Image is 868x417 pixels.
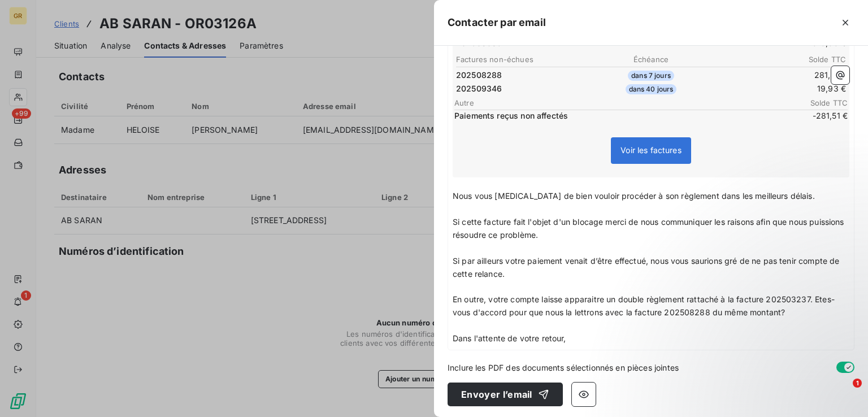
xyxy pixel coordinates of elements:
iframe: Intercom notifications message [642,307,868,386]
span: Autre [454,98,780,107]
span: Nous vous [MEDICAL_DATA] de bien vouloir procéder à son règlement dans les meilleurs délais. [453,191,815,201]
iframe: Intercom live chat [830,379,857,406]
span: dans 40 jours [626,84,677,94]
button: Envoyer l’email [448,383,563,406]
span: Voir les factures [620,145,682,155]
td: 19,93 € [717,82,847,95]
span: Inclure les PDF des documents sélectionnés en pièces jointes [448,362,679,373]
span: Si par ailleurs votre paiement venait d’être effectué, nous vous saurions gré de ne pas tenir com... [453,256,842,279]
span: Dans l'attente de votre retour, [453,333,566,343]
td: 281,51 € [717,69,847,81]
th: Solde TTC [717,54,847,66]
td: 202508288 [455,69,585,81]
span: dans 7 jours [628,71,674,81]
span: Solde TTC [780,98,848,107]
td: 202509346 [455,82,585,95]
th: Factures non-échues [455,54,585,66]
span: -281,51 € [780,110,848,121]
span: 1 [853,379,862,388]
th: Échéance [586,54,715,66]
span: Si cette facture fait l'objet d'un blocage merci de nous communiquer les raisons afin que nous pu... [453,217,847,240]
span: En outre, votre compte laisse apparaitre un double règlement rattaché à la facture 202503237. Ete... [453,294,835,317]
span: Paiements reçus non affectés [454,110,778,121]
h5: Contacter par email [448,15,546,31]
